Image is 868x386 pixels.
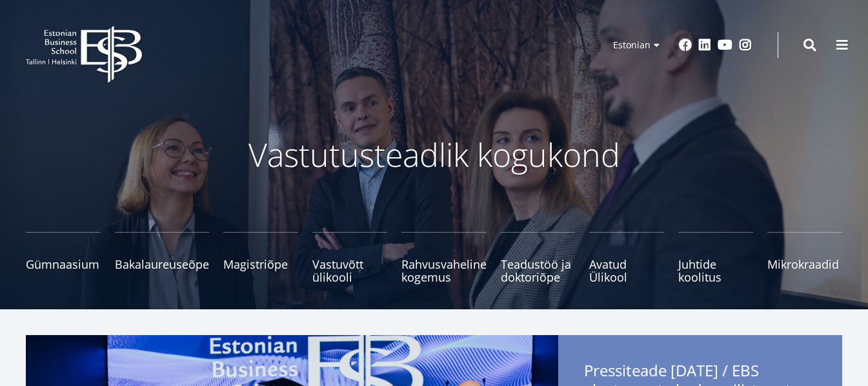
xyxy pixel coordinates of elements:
a: Avatud Ülikool [589,232,664,284]
span: Teadustöö ja doktoriõpe [501,258,576,284]
span: Juhtide koolitus [678,258,753,284]
a: Instagram [739,39,752,52]
a: Facebook [679,39,692,52]
span: Bakalaureuseõpe [115,258,209,271]
a: Teadustöö ja doktoriõpe [501,232,576,284]
a: Bakalaureuseõpe [115,232,209,284]
a: Rahvusvaheline kogemus [401,232,487,284]
span: Vastuvõtt ülikooli [312,258,387,284]
a: Juhtide koolitus [678,232,753,284]
a: Magistriõpe [223,232,298,284]
a: Vastuvõtt ülikooli [312,232,387,284]
span: Avatud Ülikool [589,258,664,284]
p: Vastutusteadlik kogukond [92,135,776,174]
span: Mikrokraadid [767,258,842,271]
span: Rahvusvaheline kogemus [401,258,487,284]
a: Linkedin [698,39,711,52]
span: Gümnaasium [26,258,101,271]
span: Magistriõpe [223,258,298,271]
a: Youtube [718,39,732,52]
a: Mikrokraadid [767,232,842,284]
a: Gümnaasium [26,232,101,284]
